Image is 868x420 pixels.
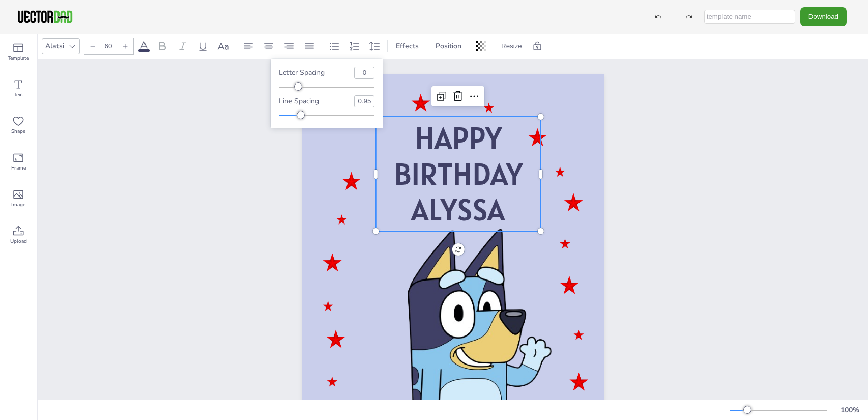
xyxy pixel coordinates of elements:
span: Position [433,41,464,51]
span: Text [14,91,23,99]
span: Template [8,54,29,62]
button: Resize [497,38,526,54]
span: Effects [394,41,421,51]
div: Letter spacing [279,68,346,77]
button: Download [800,7,847,26]
img: VectorDad-1.png [16,9,74,24]
span: Upload [10,237,27,245]
span: Frame [11,164,26,172]
span: BIRTHDAY [394,154,523,193]
span: ALYSSA [411,190,505,229]
input: template name [704,10,795,24]
div: 100 % [837,405,862,415]
div: Line spacing [279,96,346,106]
span: Image [11,201,25,209]
span: HAPPY [415,118,502,157]
span: Shape [11,127,25,135]
div: Alatsi [43,39,66,53]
